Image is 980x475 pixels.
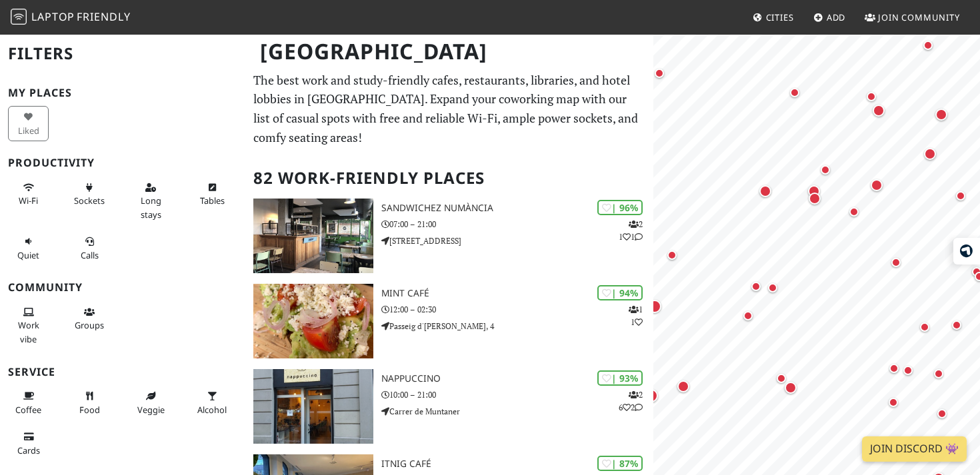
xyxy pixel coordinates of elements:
[787,85,803,101] div: Map marker
[381,373,653,384] h3: Nappuccino
[886,360,902,376] div: Map marker
[8,385,49,420] button: Coffee
[381,320,653,332] p: Passeig d'[PERSON_NAME], 4
[381,235,653,247] p: [STREET_ADDRESS]
[192,385,233,420] button: Alcohol
[870,102,887,119] div: Map marker
[381,203,653,214] h3: SandwiChez Numància
[69,301,110,336] button: Groups
[859,5,965,29] a: Join Community
[597,285,643,300] div: | 94%
[619,388,643,414] p: 2 6 2
[75,319,104,331] span: Group tables
[381,405,653,418] p: Carrer de Muntaner
[15,404,41,416] span: Coffee
[69,177,110,212] button: Sockets
[381,388,653,401] p: 10:00 – 21:00
[878,11,960,23] span: Join Community
[664,247,680,263] div: Map marker
[846,204,862,220] div: Map marker
[597,456,643,471] div: | 87%
[81,249,99,261] span: Video/audio calls
[921,145,939,163] div: Map marker
[8,33,237,74] h2: Filters
[77,9,130,24] span: Friendly
[805,183,823,200] div: Map marker
[773,370,789,386] div: Map marker
[131,385,171,420] button: Veggie
[8,231,49,266] button: Quiet
[645,297,664,316] div: Map marker
[817,162,833,178] div: Map marker
[245,369,654,444] a: Nappuccino | 93% 262 Nappuccino 10:00 – 21:00 Carrer de Muntaner
[8,157,237,169] h3: Productivity
[253,71,646,147] p: The best work and study-friendly cafes, restaurants, libraries, and hotel lobbies in [GEOGRAPHIC_...
[765,280,781,296] div: Map marker
[8,177,49,212] button: Wi-Fi
[381,303,653,316] p: 12:00 – 02:30
[8,366,237,378] h3: Service
[920,37,936,53] div: Map marker
[808,5,851,29] a: Add
[19,195,38,207] span: Stable Wi-Fi
[933,106,950,123] div: Map marker
[8,281,237,294] h3: Community
[782,379,799,396] div: Map marker
[900,362,916,378] div: Map marker
[11,6,131,29] a: LaptopFriendly LaptopFriendly
[17,444,40,456] span: Credit cards
[253,199,373,273] img: SandwiChez Numància
[827,11,846,23] span: Add
[868,177,885,194] div: Map marker
[917,319,933,335] div: Map marker
[79,404,100,416] span: Food
[18,319,39,344] span: People working
[17,249,39,261] span: Quiet
[137,404,165,416] span: Veggie
[131,177,171,225] button: Long stays
[249,33,651,70] h1: [GEOGRAPHIC_DATA]
[192,177,233,212] button: Tables
[931,366,947,382] div: Map marker
[31,9,75,24] span: Laptop
[597,370,643,386] div: | 93%
[8,426,49,461] button: Cards
[253,158,646,199] h2: 82 Work-Friendly Places
[748,278,764,294] div: Map marker
[381,458,653,470] h3: Itnig Café
[141,195,161,220] span: Long stays
[949,317,965,333] div: Map marker
[888,254,904,270] div: Map marker
[675,378,692,395] div: Map marker
[629,303,643,328] p: 1 1
[74,195,105,207] span: Power sockets
[757,183,774,200] div: Map marker
[597,200,643,215] div: | 96%
[863,89,879,105] div: Map marker
[197,404,227,416] span: Alcohol
[69,385,110,420] button: Food
[740,308,756,324] div: Map marker
[619,218,643,243] p: 2 1 1
[381,218,653,231] p: 07:00 – 21:00
[245,284,654,358] a: Mint Café | 94% 11 Mint Café 12:00 – 02:30 Passeig d'[PERSON_NAME], 4
[8,301,49,350] button: Work vibe
[253,284,373,358] img: Mint Café
[953,188,969,204] div: Map marker
[253,369,373,444] img: Nappuccino
[11,9,27,25] img: LaptopFriendly
[245,199,654,273] a: SandwiChez Numància | 96% 211 SandwiChez Numància 07:00 – 21:00 [STREET_ADDRESS]
[766,11,794,23] span: Cities
[806,190,823,207] div: Map marker
[69,231,110,266] button: Calls
[381,288,653,299] h3: Mint Café
[8,87,237,99] h3: My Places
[651,65,667,81] div: Map marker
[200,195,225,207] span: Work-friendly tables
[747,5,799,29] a: Cities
